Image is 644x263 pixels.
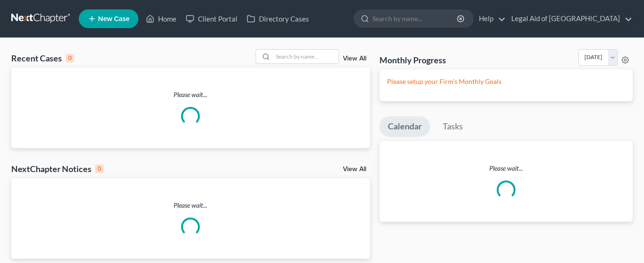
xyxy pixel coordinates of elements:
a: View All [343,166,366,173]
h3: Monthly Progress [379,54,446,66]
input: Search by name... [372,10,458,27]
p: Please wait... [11,90,370,99]
div: 0 [95,165,104,173]
a: Calendar [379,116,430,137]
a: Directory Cases [242,10,314,27]
div: 0 [66,54,74,62]
input: Search by name... [273,50,339,63]
span: New Case [98,15,129,23]
a: Home [141,10,181,27]
div: NextChapter Notices [11,163,104,174]
p: Please setup your Firm's Monthly Goals [387,77,625,86]
a: Help [474,10,506,27]
div: Recent Cases [11,53,74,64]
a: View All [343,55,366,62]
p: Please wait... [11,201,370,210]
a: Tasks [434,116,471,137]
a: Legal Aid of [GEOGRAPHIC_DATA] [507,10,632,27]
p: Please wait... [379,164,633,173]
a: Client Portal [181,10,242,27]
